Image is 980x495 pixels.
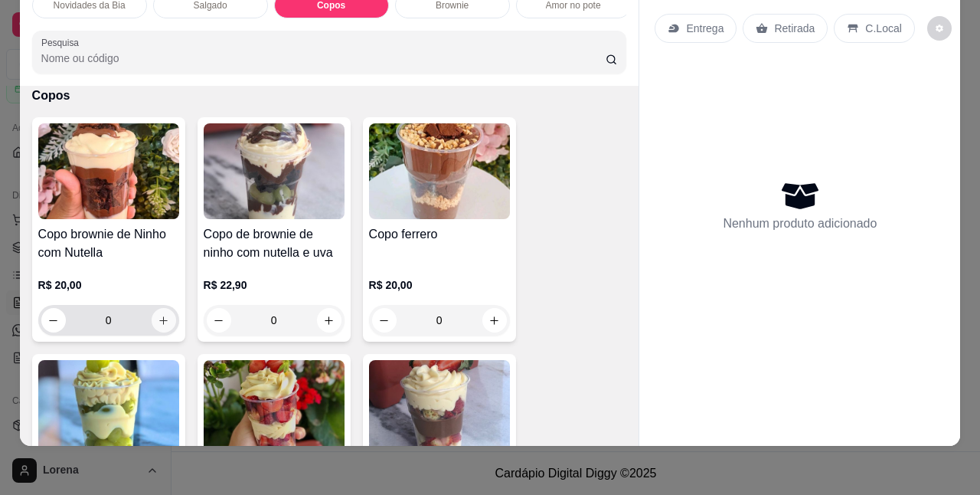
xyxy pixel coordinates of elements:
p: Entrega [686,21,724,36]
h4: Copo de brownie de ninho com nutella e uva [204,225,345,262]
button: increase-product-quantity [317,308,341,333]
img: product-image [38,123,179,219]
button: decrease-product-quantity [372,308,397,333]
button: increase-product-quantity [152,308,176,333]
input: Pesquisa [41,51,606,66]
p: R$ 20,00 [369,277,510,293]
p: R$ 20,00 [38,277,179,293]
img: product-image [38,360,179,456]
img: product-image [204,123,345,219]
p: Copos [32,87,627,105]
button: increase-product-quantity [482,308,507,333]
button: decrease-product-quantity [41,308,66,333]
h4: Copo ferrero [369,225,510,244]
h4: Copo brownie de Ninho com Nutella [38,225,179,262]
img: product-image [204,360,345,456]
button: decrease-product-quantity [927,16,952,41]
img: product-image [369,123,510,219]
p: R$ 22,90 [204,277,345,293]
button: decrease-product-quantity [207,308,231,333]
p: Retirada [774,21,815,36]
p: C.Local [865,21,901,36]
img: product-image [369,360,510,456]
p: Nenhum produto adicionado [723,215,877,233]
label: Pesquisa [41,36,84,49]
